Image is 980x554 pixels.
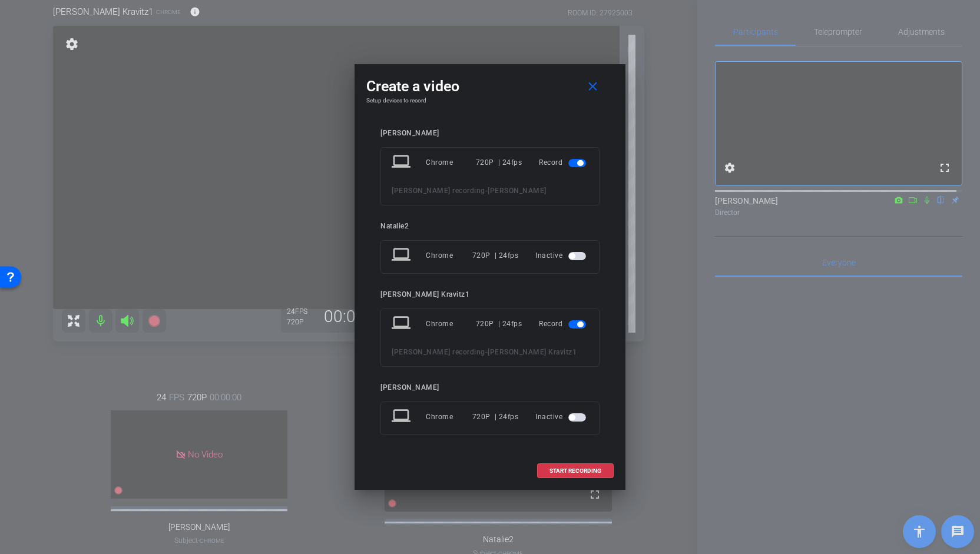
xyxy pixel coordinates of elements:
[392,348,485,356] span: [PERSON_NAME] recording
[539,313,588,334] div: Record
[585,79,600,94] mat-icon: close
[476,152,522,173] div: 720P | 24fps
[488,187,547,195] span: [PERSON_NAME]
[426,406,472,427] div: Chrome
[380,383,600,392] div: [PERSON_NAME]
[485,187,488,195] span: -
[539,152,588,173] div: Record
[535,245,588,266] div: Inactive
[366,76,614,97] div: Create a video
[485,348,488,356] span: -
[380,129,600,138] div: [PERSON_NAME]
[472,406,519,427] div: 720P | 24fps
[426,313,476,334] div: Chrome
[392,187,485,195] span: [PERSON_NAME] recording
[380,222,600,231] div: Natalie2
[366,97,614,104] h4: Setup devices to record
[392,313,413,334] mat-icon: laptop
[535,406,588,427] div: Inactive
[392,152,413,173] mat-icon: laptop
[472,245,519,266] div: 720P | 24fps
[549,468,601,474] span: START RECORDING
[488,348,577,356] span: [PERSON_NAME] Kravitz1
[380,290,600,299] div: [PERSON_NAME] Kravitz1
[392,406,413,427] mat-icon: laptop
[426,152,476,173] div: Chrome
[476,313,522,334] div: 720P | 24fps
[392,245,413,266] mat-icon: laptop
[537,463,614,478] button: START RECORDING
[426,245,472,266] div: Chrome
